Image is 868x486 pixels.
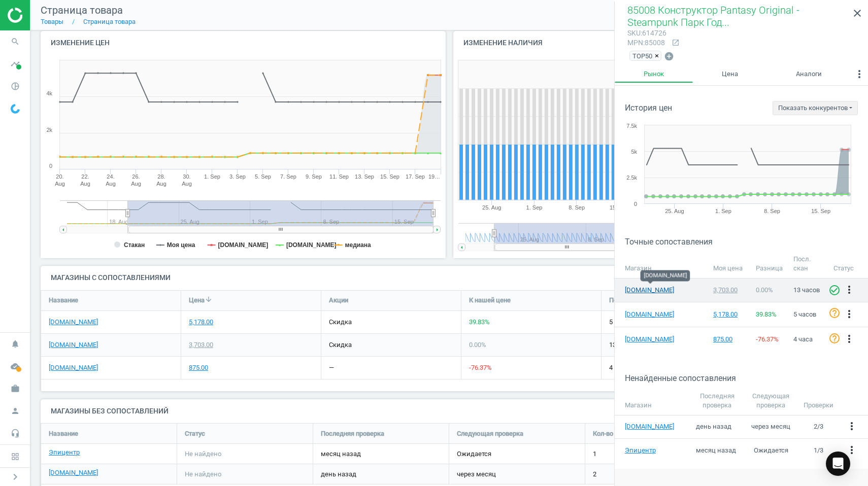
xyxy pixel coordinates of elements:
tspan: 25. Aug [482,204,501,211]
i: more_vert [843,284,855,296]
i: close [851,7,863,19]
a: [DOMAIN_NAME] [49,363,98,372]
tspan: 15. Sep [610,204,629,211]
tspan: 25. Aug [665,208,684,214]
th: Статус [828,250,868,279]
tspan: 8. Sep [569,204,585,211]
i: search [6,32,25,51]
tspan: 22. [81,173,89,180]
h3: История цен [625,103,672,113]
div: : 614726 [627,28,666,38]
text: 7.5k [626,123,637,129]
h3: Точные сопоставления [625,237,868,247]
tspan: 15. Sep [380,173,399,180]
h4: Изменение цен [41,31,446,55]
tspan: [DOMAIN_NAME] [286,241,337,249]
text: 2k [46,127,52,133]
th: Магазин [615,250,708,279]
tspan: Стакан [124,241,145,249]
a: [DOMAIN_NAME] [49,468,98,477]
i: more_vert [846,420,858,432]
th: Магазин [615,387,691,415]
tspan: Aug [156,181,166,187]
text: 2.5k [626,175,637,181]
a: [DOMAIN_NAME] [625,286,676,295]
tspan: Aug [182,181,192,187]
span: 5 часов назад [609,318,733,327]
th: Моя цена [708,250,751,279]
span: 39.83 % [756,310,777,318]
div: 875.00 [713,335,746,344]
span: -76.37 % [756,335,779,343]
span: Название [49,296,78,305]
div: 3,703.00 [189,340,213,350]
span: скидка [329,341,352,349]
span: Не найдено [185,449,221,459]
span: 13 часов назад [609,340,733,350]
a: [DOMAIN_NAME] [625,335,676,344]
tspan: 13. Sep [355,173,374,180]
button: more_vert [843,308,855,321]
span: 0.00 % [756,286,773,294]
tspan: 30. [183,173,190,180]
i: person [6,401,25,421]
img: wGWNvw8QSZomAAAAABJRU5ErkJggg== [11,104,20,114]
tspan: [DOMAIN_NAME] [218,241,269,249]
div: 3,703.00 [713,286,746,295]
td: 2 / 3 [798,415,839,439]
span: месяц назад [321,449,441,459]
i: more_vert [846,444,858,456]
button: chevron_right [3,470,28,483]
a: Цена [693,65,767,83]
span: 1 [593,449,596,459]
td: 1 / 3 [798,439,839,462]
tspan: медиана [345,241,371,249]
a: Товары [41,18,63,25]
a: [DOMAIN_NAME] [625,310,676,319]
i: cloud_done [6,357,25,376]
th: Разница [751,250,788,279]
tspan: 26. [132,173,140,180]
a: [DOMAIN_NAME] [49,318,98,327]
span: Следующая проверка [457,429,523,438]
i: work [6,379,25,398]
a: Аналоги [767,65,851,83]
span: 4 часа [793,335,813,343]
span: Название [49,429,78,438]
span: Кол-во проверок [593,429,643,438]
i: timeline [6,54,25,74]
i: chevron_right [9,471,21,483]
th: Следующая проверка [743,387,798,415]
tspan: Aug [80,181,90,187]
span: 0.00 % [469,341,486,349]
span: 85008 Конструктор Pantasy Original - Steampunk Парк Год... [627,4,799,28]
span: 4 часа назад [609,363,733,372]
div: 5,178.00 [189,318,213,327]
tspan: 3. Sep [229,173,246,180]
span: Не найдено [185,470,221,479]
span: день назад [696,423,731,430]
span: 13 часов [793,286,820,294]
span: Ожидается [457,449,491,459]
i: arrow_downward [205,295,213,303]
span: Посл. скан [609,296,642,305]
tspan: 28. [157,173,165,180]
tspan: Моя цена [167,241,195,249]
i: more_vert [843,308,855,320]
tspan: 1. Sep [204,173,220,180]
tspan: 19… [428,173,440,180]
span: -76.37 % [469,364,492,371]
h4: Магазины с сопоставлениями [41,266,858,290]
span: Акции [329,296,348,305]
h4: Изменение наличия [453,31,652,55]
tspan: 7. Sep [280,173,296,180]
span: 39.83 % [469,318,490,326]
button: more_vert [843,333,855,346]
text: 5k [631,149,637,155]
span: через месяц [751,423,790,430]
text: 4k [46,90,52,96]
th: Последняя проверка [691,387,744,415]
tspan: 9. Sep [306,173,322,180]
i: more_vert [843,333,855,345]
th: Посл. скан [788,250,828,279]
